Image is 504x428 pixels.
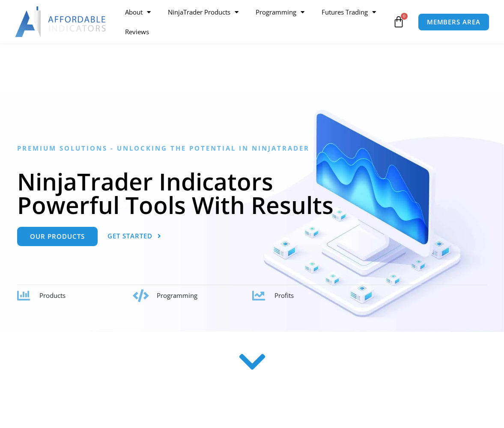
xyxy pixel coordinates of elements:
[313,2,385,22] a: Futures Trading
[401,13,408,20] span: 0
[30,233,85,240] span: Our Products
[427,19,480,25] span: MEMBERS AREA
[116,2,391,42] nav: Menu
[17,169,487,217] h1: NinjaTrader Indicators Powerful Tools With Results
[157,291,197,300] span: Programming
[15,6,107,37] img: LogoAI | Affordable Indicators – NinjaTrader
[116,22,158,42] a: Reviews
[380,9,418,34] a: 0
[247,2,313,22] a: Programming
[274,291,294,300] span: Profits
[107,227,161,246] a: Get Started
[116,2,159,22] a: About
[418,13,489,31] a: MEMBERS AREA
[107,233,152,239] span: Get Started
[39,291,66,300] span: Products
[17,144,487,152] h6: Premium Solutions - Unlocking the Potential in NinjaTrader
[17,227,98,246] a: Our Products
[159,2,247,22] a: NinjaTrader Products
